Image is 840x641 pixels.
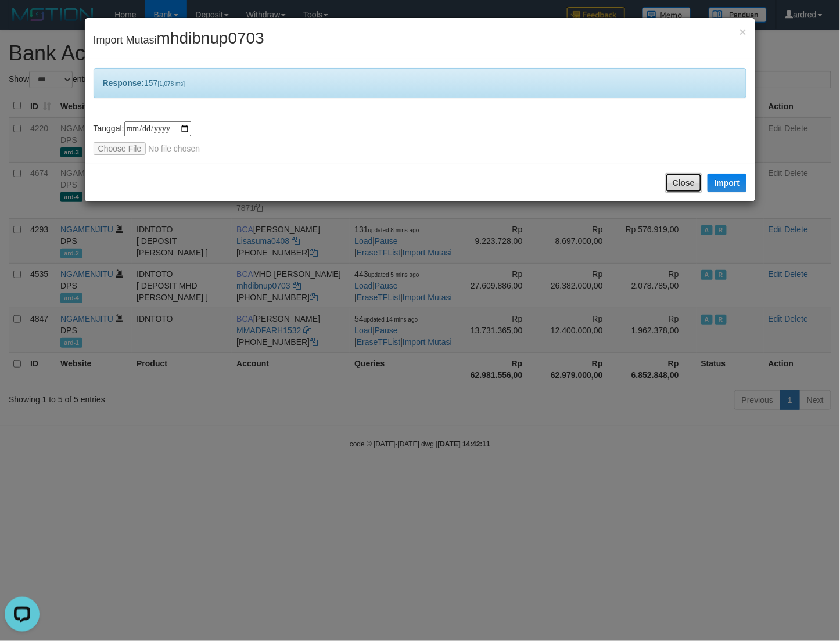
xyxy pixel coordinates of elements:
[708,174,747,192] button: Import
[158,81,185,87] span: [1,078 ms]
[103,78,145,88] b: Response:
[665,173,702,193] button: Close
[94,34,264,46] span: Import Mutasi
[94,121,747,155] div: Tanggal:
[5,5,40,39] button: Open LiveChat chat widget
[740,26,746,38] button: Close
[94,68,747,98] div: 157
[740,25,746,38] span: ×
[157,29,264,47] span: mhdibnup0703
